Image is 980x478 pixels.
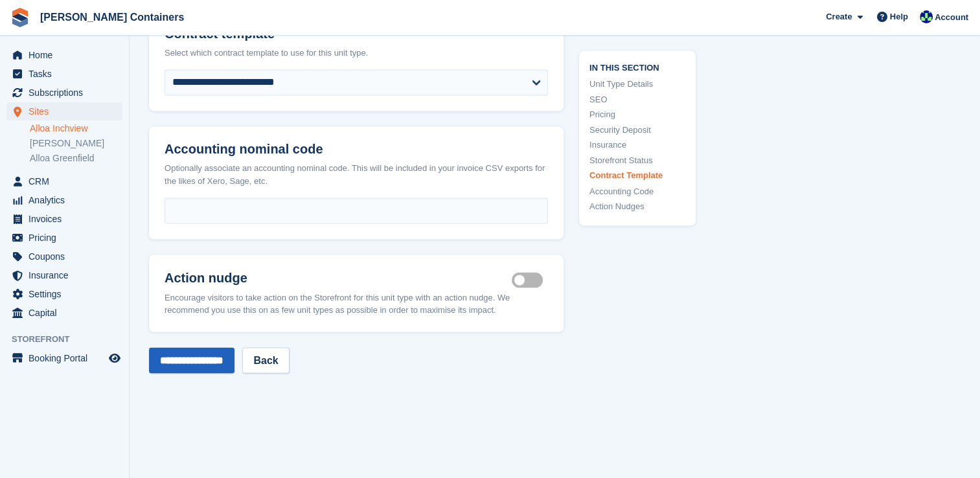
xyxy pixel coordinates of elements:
[28,84,106,102] span: Subscriptions
[6,102,122,120] a: menu
[28,210,106,228] span: Invoices
[512,279,548,280] label: Is active
[28,102,106,120] span: Sites
[28,191,106,209] span: Analytics
[589,170,685,183] a: Contract Template
[589,61,685,73] span: In this section
[589,93,685,106] a: SEO
[589,185,685,198] a: Accounting Code
[6,247,122,266] a: menu
[6,304,122,322] a: menu
[165,162,548,187] div: Optionally associate an accounting nominal code. This will be included in your invoice CSV export...
[890,10,908,23] span: Help
[6,266,122,284] a: menu
[30,122,122,135] a: Alloa Inchview
[28,349,106,367] span: Booking Portal
[28,46,106,64] span: Home
[28,65,106,83] span: Tasks
[589,109,685,122] a: Pricing
[28,285,106,303] span: Settings
[6,210,122,228] a: menu
[589,124,685,137] a: Security Deposit
[920,10,933,23] img: Audra Whitelaw
[6,349,122,367] a: menu
[165,47,548,60] div: Select which contract template to use for this unit type.
[6,46,122,64] a: menu
[28,266,106,284] span: Insurance
[165,270,512,286] h2: Action nudge
[165,291,548,316] div: Encourage visitors to take action on the Storefront for this unit type with an action nudge. We r...
[826,10,852,23] span: Create
[242,347,289,373] a: Back
[589,200,685,213] a: Action Nudges
[28,304,106,322] span: Capital
[589,78,685,91] a: Unit Type Details
[165,142,548,157] h2: Accounting nominal code
[6,285,122,303] a: menu
[589,154,685,167] a: Storefront Status
[10,8,30,27] img: stora-icon-8386f47178a22dfd0bd8f6a31ec36ba5ce8667c1dd55bd0f319d3a0aa187defe.svg
[6,191,122,209] a: menu
[6,84,122,102] a: menu
[28,247,106,266] span: Coupons
[30,137,122,150] a: [PERSON_NAME]
[935,11,968,24] span: Account
[28,229,106,247] span: Pricing
[28,172,106,190] span: CRM
[6,229,122,247] a: menu
[35,6,189,28] a: [PERSON_NAME] Containers
[12,333,129,346] span: Storefront
[589,139,685,152] a: Insurance
[6,172,122,190] a: menu
[6,65,122,83] a: menu
[107,350,122,366] a: Preview store
[30,152,122,165] a: Alloa Greenfield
